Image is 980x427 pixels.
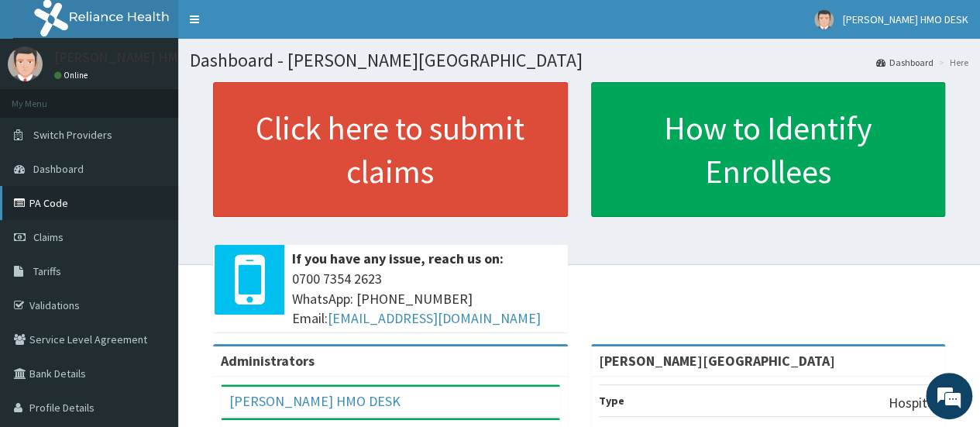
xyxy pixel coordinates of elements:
a: Dashboard [876,56,934,69]
strong: [PERSON_NAME][GEOGRAPHIC_DATA] [599,352,835,370]
span: Dashboard [33,162,84,176]
a: [PERSON_NAME] HMO DESK [229,392,401,410]
b: If you have any issue, reach us on: [292,250,504,267]
a: Click here to submit claims [213,82,568,217]
p: [PERSON_NAME] HMO DESK [54,50,221,64]
a: [EMAIL_ADDRESS][DOMAIN_NAME] [328,309,541,327]
span: Claims [33,230,64,244]
a: Online [54,70,91,81]
a: How to Identify Enrollees [591,82,946,217]
span: Tariffs [33,264,61,278]
img: User Image [814,10,834,29]
p: Hospital [889,393,937,413]
span: [PERSON_NAME] HMO DESK [843,12,968,26]
h1: Dashboard - [PERSON_NAME][GEOGRAPHIC_DATA] [190,50,968,71]
img: User Image [8,46,43,81]
b: Type [599,394,624,408]
span: Switch Providers [33,128,112,142]
b: Administrators [221,352,315,370]
li: Here [935,56,968,69]
span: 0700 7354 2623 WhatsApp: [PHONE_NUMBER] Email: [292,269,560,329]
